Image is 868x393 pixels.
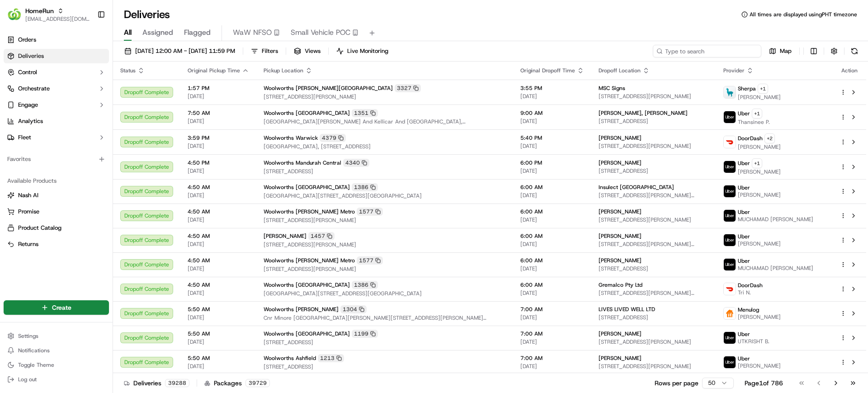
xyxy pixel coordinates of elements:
span: 4:50 AM [188,281,249,289]
div: 1351 [352,109,378,117]
button: Create [4,300,109,315]
span: Live Monitoring [347,47,388,55]
button: +2 [764,133,775,143]
span: [STREET_ADDRESS] [599,167,709,175]
button: Nash AI [4,188,109,203]
span: [DATE] [520,216,584,223]
span: [PERSON_NAME] [599,159,642,166]
span: [PERSON_NAME] [738,240,781,247]
span: Original Pickup Time [188,67,240,74]
span: [GEOGRAPHIC_DATA][STREET_ADDRESS][GEOGRAPHIC_DATA] [264,290,506,297]
button: +1 [752,158,762,168]
span: [PERSON_NAME] [738,94,781,101]
button: Live Monitoring [332,45,392,57]
span: 5:50 AM [188,355,249,362]
span: 5:50 AM [188,306,249,313]
span: [STREET_ADDRESS][PERSON_NAME] [599,338,709,346]
button: Notifications [4,344,109,357]
a: Orders [4,33,109,47]
a: Deliveries [4,49,109,63]
span: [STREET_ADDRESS][PERSON_NAME][PERSON_NAME] [599,241,709,248]
span: Uber [738,208,750,216]
a: Promise [7,208,105,216]
span: Uber [738,184,750,191]
a: Returns [7,240,105,248]
span: [PERSON_NAME] [738,313,781,321]
span: [STREET_ADDRESS][PERSON_NAME][PERSON_NAME] [599,192,709,199]
div: 1577 [357,208,383,216]
img: uber-new-logo.jpeg [724,356,736,368]
span: 5:50 AM [188,330,249,337]
a: Analytics [4,114,109,128]
span: Woolworths Mandurah Central [264,159,341,166]
span: Flagged [184,27,211,38]
span: [GEOGRAPHIC_DATA][PERSON_NAME] And Kellicar And [GEOGRAPHIC_DATA], [GEOGRAPHIC_DATA], [GEOGRAPHIC... [264,118,506,125]
span: [PERSON_NAME] [599,257,642,264]
span: [DATE] [520,142,584,150]
div: Favorites [4,152,109,166]
div: 4340 [343,159,369,167]
img: HomeRun [7,7,22,22]
span: [PERSON_NAME] [599,208,642,215]
span: [DATE] [520,167,584,175]
span: Deliveries [18,52,44,60]
img: uber-new-logo.jpeg [724,332,736,344]
button: +1 [758,84,768,94]
span: Fleet [18,133,31,142]
span: 6:00 AM [520,232,584,240]
div: 1213 [318,354,344,362]
div: 1386 [352,281,378,289]
span: Engage [18,101,38,109]
span: Settings [18,332,38,340]
span: [STREET_ADDRESS] [599,265,709,272]
span: [DATE] [188,363,249,370]
span: 7:00 AM [520,306,584,313]
span: [STREET_ADDRESS] [599,118,709,125]
span: [PERSON_NAME] [599,134,642,142]
span: [DATE] [520,338,584,346]
img: uber-new-logo.jpeg [724,259,736,270]
span: Assigned [142,27,173,38]
span: [DATE] [188,338,249,346]
span: Orders [18,36,36,44]
span: [DATE] [188,142,249,150]
span: [STREET_ADDRESS] [264,168,506,175]
span: [DATE] [520,289,584,297]
span: [DATE] [188,93,249,100]
span: [DATE] [188,167,249,175]
span: DoorDash [738,135,763,142]
span: DoorDash [738,282,763,289]
span: Promise [18,208,39,216]
span: 4:50 AM [188,184,249,191]
span: Menulog [738,306,759,313]
span: Orchestrate [18,85,50,93]
span: Status [120,67,136,74]
p: Rows per page [655,379,698,388]
span: [EMAIL_ADDRESS][DOMAIN_NAME] [25,15,90,23]
span: [DATE] [520,363,584,370]
div: Page 1 of 786 [745,379,783,388]
span: [DATE] [188,314,249,321]
button: Toggle Theme [4,359,109,371]
div: 1199 [352,330,378,338]
img: justeat_logo.png [724,308,736,319]
span: Woolworths [PERSON_NAME] Metro [264,257,355,264]
span: 6:00 AM [520,257,584,264]
span: 7:50 AM [188,109,249,117]
span: Create [52,303,71,312]
span: [STREET_ADDRESS][PERSON_NAME] [264,265,506,273]
span: LIVES LIVED WELL LTD [599,306,655,313]
span: [DATE] 12:00 AM - [DATE] 11:59 PM [135,47,235,55]
span: Uber [738,160,750,167]
span: All times are displayed using PHT timezone [750,11,857,18]
span: 7:00 AM [520,330,584,337]
span: [GEOGRAPHIC_DATA][STREET_ADDRESS][GEOGRAPHIC_DATA] [264,192,506,199]
button: [DATE] 12:00 AM - [DATE] 11:59 PM [120,45,239,57]
button: Control [4,65,109,80]
span: [STREET_ADDRESS][PERSON_NAME] [599,93,709,100]
span: MUCHAMAD [PERSON_NAME] [738,216,813,223]
span: Thansinee P. [738,118,770,126]
span: [PERSON_NAME] [599,355,642,362]
span: [DATE] [520,265,584,272]
span: Log out [18,376,37,383]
